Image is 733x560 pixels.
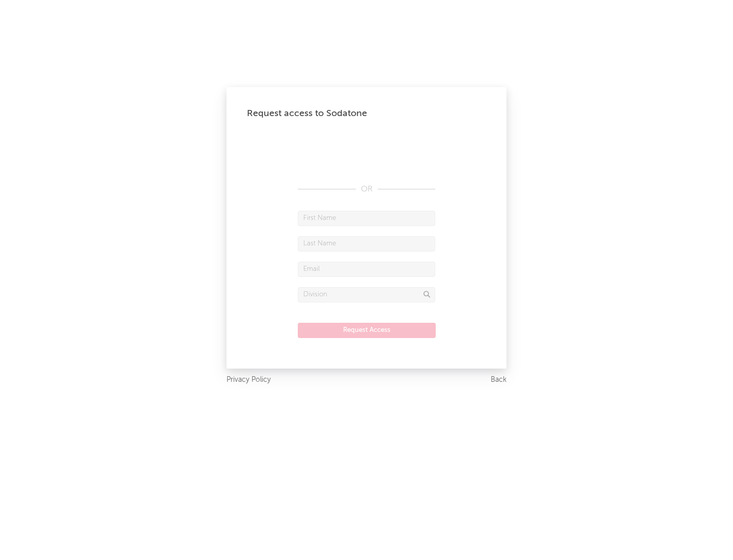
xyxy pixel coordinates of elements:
input: First Name [298,211,435,226]
div: Request access to Sodatone [247,107,486,120]
input: Division [298,287,435,302]
input: Email [298,262,435,277]
button: Request Access [298,323,436,338]
div: OR [298,183,435,195]
a: Privacy Policy [227,374,271,386]
input: Last Name [298,236,435,251]
a: Back [491,374,506,386]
